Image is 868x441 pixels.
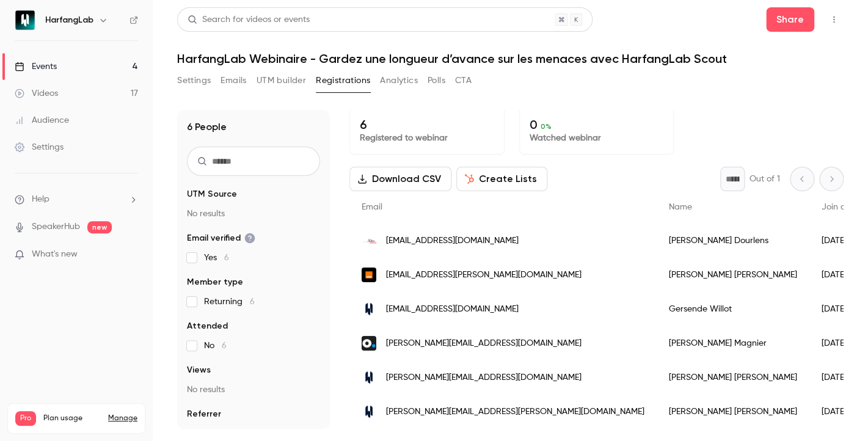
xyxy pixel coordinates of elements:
[15,141,64,153] div: Settings
[222,341,227,350] span: 6
[362,370,376,385] img: harfanglab.fr
[428,71,445,90] button: Polls
[15,87,58,100] div: Videos
[669,203,692,211] span: Name
[15,60,57,73] div: Events
[188,13,310,26] div: Search for videos or events
[362,302,376,316] img: harfanglab.fr
[822,203,859,211] span: Join date
[657,360,809,395] div: [PERSON_NAME] [PERSON_NAME]
[250,297,255,306] span: 6
[362,203,382,211] span: Email
[187,384,320,396] p: No results
[32,193,49,206] span: Help
[187,276,243,288] span: Member type
[360,117,494,132] p: 6
[187,320,228,332] span: Attended
[15,411,36,426] span: Pro
[657,258,809,292] div: [PERSON_NAME] [PERSON_NAME]
[87,221,112,233] span: new
[316,71,370,90] button: Registrations
[766,7,814,32] button: Share
[45,14,93,26] h6: HarfangLab
[15,114,69,126] div: Audience
[362,238,376,244] img: alto-engineering.com
[530,117,664,132] p: 0
[177,51,844,66] h1: HarfangLab Webinaire - Gardez une longueur d’avance sur les menaces avec HarfangLab Scout
[224,253,229,262] span: 6
[360,132,494,144] p: Registered to webinar
[177,71,211,90] button: Settings
[187,232,255,244] span: Email verified
[657,224,809,258] div: [PERSON_NAME] Dourlens
[15,193,138,206] li: help-dropdown-opener
[187,364,211,376] span: Views
[456,167,547,191] button: Create Lists
[187,208,320,220] p: No results
[749,173,780,185] p: Out of 1
[386,406,644,418] span: [PERSON_NAME][EMAIL_ADDRESS][PERSON_NAME][DOMAIN_NAME]
[386,269,582,282] span: [EMAIL_ADDRESS][PERSON_NAME][DOMAIN_NAME]
[386,303,519,316] span: [EMAIL_ADDRESS][DOMAIN_NAME]
[386,235,519,247] span: [EMAIL_ADDRESS][DOMAIN_NAME]
[455,71,472,90] button: CTA
[187,428,320,440] p: No results
[362,336,376,351] img: groupeonepoint.com
[541,122,552,131] span: 0 %
[257,71,306,90] button: UTM builder
[204,340,227,352] span: No
[204,252,229,264] span: Yes
[362,404,376,419] img: harfanglab.fr
[32,221,80,233] a: SpeakerHub
[380,71,418,90] button: Analytics
[187,120,227,134] h1: 6 People
[657,326,809,360] div: [PERSON_NAME] Magnier
[108,414,137,423] a: Manage
[530,132,664,144] p: Watched webinar
[657,395,809,429] div: [PERSON_NAME] [PERSON_NAME]
[657,292,809,326] div: Gersende Willot
[43,414,101,423] span: Plan usage
[123,249,138,260] iframe: Noticeable Trigger
[204,296,255,308] span: Returning
[221,71,246,90] button: Emails
[187,188,320,440] section: facet-groups
[15,10,35,30] img: HarfangLab
[386,371,582,384] span: [PERSON_NAME][EMAIL_ADDRESS][DOMAIN_NAME]
[32,248,78,261] span: What's new
[349,167,451,191] button: Download CSV
[187,408,221,420] span: Referrer
[187,188,237,200] span: UTM Source
[386,337,582,350] span: [PERSON_NAME][EMAIL_ADDRESS][DOMAIN_NAME]
[362,268,376,282] img: orange.com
